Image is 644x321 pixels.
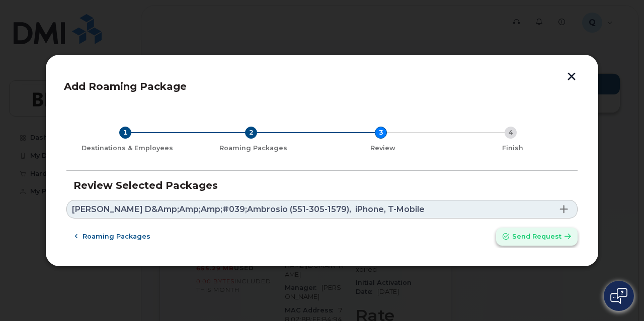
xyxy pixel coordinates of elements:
a: [PERSON_NAME] D&Amp;Amp;Amp;#039;Ambrosio (551-305-1579),iPhone, T-Mobile [66,200,578,219]
span: [PERSON_NAME] D&Amp;Amp;Amp;#039;Ambrosio (551-305-1579), [72,205,351,213]
button: Send request [496,228,578,246]
span: iPhone, T-Mobile [355,205,425,213]
img: Open chat [610,288,627,304]
div: 4 [505,127,517,139]
h3: Review Selected Packages [73,180,571,191]
span: Roaming packages [83,232,150,241]
span: Add Roaming Package [64,80,187,92]
div: Destinations & Employees [70,144,184,152]
div: Roaming Packages [192,144,314,152]
div: 2 [245,127,257,139]
span: Send request [512,232,561,241]
button: Roaming packages [66,228,159,246]
div: Finish [452,144,574,152]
